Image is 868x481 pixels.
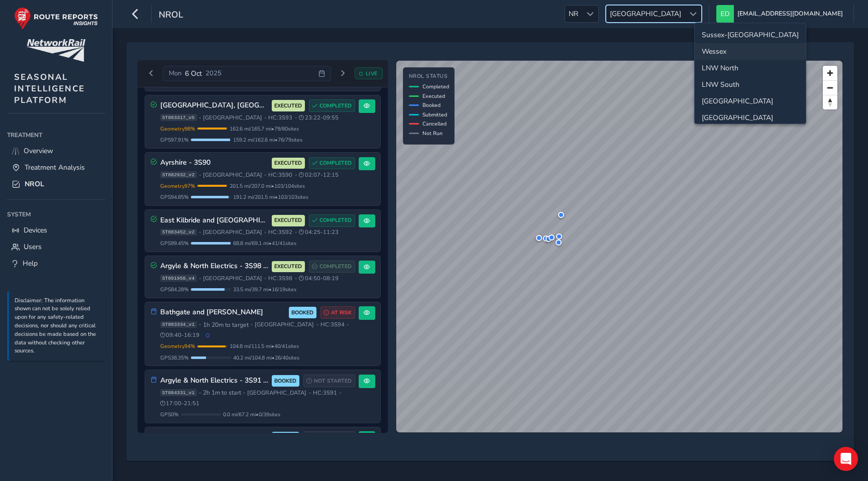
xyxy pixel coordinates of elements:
[695,43,806,60] li: Wessex
[422,101,441,109] span: Booked
[737,5,843,23] span: [EMAIL_ADDRESS][DOMAIN_NAME]
[160,331,200,339] span: 09:40 - 16:19
[274,159,302,167] span: EXECUTED
[264,276,266,281] span: •
[160,182,195,190] span: Geometry 97 %
[199,322,201,327] span: •
[299,275,339,282] span: 04:50 - 08:19
[223,411,280,418] span: 0.0 mi / 67.2 mi • 0 / 39 sites
[243,390,245,396] span: •
[199,172,201,178] span: •
[160,193,189,201] span: GPS 94.85 %
[274,216,302,224] span: EXECUTED
[203,228,262,236] span: [GEOGRAPHIC_DATA]
[422,120,447,128] span: Cancelled
[233,286,296,293] span: 33.5 mi / 39.7 mi • 16 / 19 sites
[160,389,197,396] span: ST884331_v1
[274,102,302,110] span: EXECUTED
[230,182,305,190] span: 201.5 mi / 207.0 mi • 103 / 104 sites
[409,73,449,80] h4: NROL Status
[295,172,297,178] span: •
[160,286,189,293] span: GPS 84.28 %
[24,225,47,235] span: Devices
[143,67,160,80] button: Previous day
[251,322,253,327] span: •
[205,69,222,78] span: 2025
[160,101,268,110] h3: [GEOGRAPHIC_DATA], [GEOGRAPHIC_DATA], [GEOGRAPHIC_DATA] 3S93
[27,39,85,62] img: customer logo
[7,176,105,192] a: NROL
[7,128,105,143] div: Treatment
[7,143,105,159] a: Overview
[160,229,197,236] span: ST883452_v2
[291,309,313,317] span: BOOKED
[716,5,734,23] img: diamond-layout
[160,125,195,133] span: Geometry 98 %
[7,159,105,176] a: Treatment Analysis
[299,228,339,236] span: 04:25 - 11:23
[319,159,352,167] span: COMPLETED
[203,321,249,329] span: 1h 20m to target
[314,377,352,385] span: NOT STARTED
[230,342,299,350] span: 104.8 mi / 111.5 mi • 40 / 41 sites
[366,70,378,77] span: LIVE
[695,60,806,76] li: LNW North
[185,69,202,78] span: 6 Oct
[199,276,201,281] span: •
[295,115,297,121] span: •
[716,5,846,23] button: [EMAIL_ADDRESS][DOMAIN_NAME]
[313,389,337,397] span: HC: 3S91
[335,67,351,80] button: Next day
[823,80,837,95] button: Zoom out
[268,114,292,122] span: HC: 3S93
[203,114,262,122] span: [GEOGRAPHIC_DATA]
[299,171,339,179] span: 02:07 - 12:15
[7,207,105,222] div: System
[695,27,806,43] li: Sussex-Kent
[7,222,105,238] a: Devices
[160,262,268,271] h3: Argyle & North Electrics - 3S98 AM
[160,114,197,121] span: ST883317_v5
[274,263,302,271] span: EXECUTED
[233,239,296,247] span: 68.8 mi / 69.1 mi • 41 / 41 sites
[268,228,292,236] span: HC: 3S92
[295,276,297,281] span: •
[319,216,352,224] span: COMPLETED
[160,321,197,328] span: ST883334_v1
[695,93,806,109] li: North and East
[695,76,806,93] li: LNW South
[422,83,449,90] span: Completed
[160,136,189,144] span: GPS 97.91 %
[319,102,352,110] span: COMPLETED
[25,163,85,172] span: Treatment Analysis
[25,179,44,189] span: NROL
[396,61,842,432] canvas: Map
[695,109,806,126] li: Wales
[160,159,268,167] h3: Ayrshire - 3S90
[7,255,105,272] a: Help
[15,297,100,356] p: Disclaimer: The information shown can not be solely relied upon for any safety-related decisions,...
[264,115,266,121] span: •
[160,308,285,317] h3: Bathgate and [PERSON_NAME]
[834,447,858,471] div: Open Intercom Messenger
[274,377,296,385] span: BOOKED
[565,6,582,22] span: NR
[199,229,201,235] span: •
[14,7,98,30] img: rr logo
[823,66,837,80] button: Zoom in
[295,229,297,235] span: •
[199,115,201,121] span: •
[24,242,42,252] span: Users
[160,411,179,418] span: GPS 0 %
[268,275,292,282] span: HC: 3S98
[606,6,685,22] span: [GEOGRAPHIC_DATA]
[160,377,268,385] h3: Argyle & North Electrics - 3S91 PM
[268,171,292,179] span: HC: 3S90
[347,322,349,327] span: •
[24,146,53,156] span: Overview
[160,239,189,247] span: GPS 99.45 %
[23,259,38,268] span: Help
[264,172,266,178] span: •
[339,390,341,396] span: •
[160,171,197,178] span: ST882932_v2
